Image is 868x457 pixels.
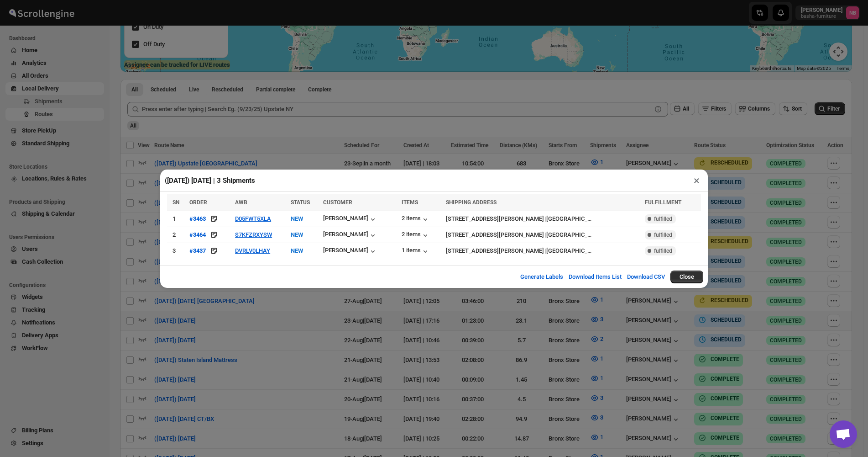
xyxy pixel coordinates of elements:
button: #3437 [189,246,206,255]
span: SHIPPING ADDRESS [446,199,497,206]
td: 1 [167,211,187,227]
td: 3 [167,243,187,259]
span: NEW [291,215,303,222]
button: #3464 [189,230,206,239]
div: | [446,214,639,223]
button: D05FWT5XLA [235,215,271,222]
span: NEW [291,231,303,238]
div: [GEOGRAPHIC_DATA] [546,230,592,239]
span: NEW [291,247,303,254]
button: [PERSON_NAME] [323,215,377,224]
div: #3464 [189,231,206,238]
div: #3463 [189,215,206,222]
button: Close [670,271,703,283]
td: 2 [167,227,187,243]
button: 1 items [402,247,430,256]
button: 2 items [402,215,430,224]
button: [PERSON_NAME] [323,247,377,256]
span: fulfilled [654,215,672,223]
span: ITEMS [402,199,418,206]
button: Download CSV [622,268,670,286]
span: FULFILLMENT [645,199,681,206]
span: ORDER [189,199,207,206]
div: #3437 [189,247,206,254]
button: DVRLV0LHAY [235,247,270,254]
button: #3463 [189,214,206,223]
span: AWB [235,199,247,206]
div: [GEOGRAPHIC_DATA] [546,246,592,255]
div: [STREET_ADDRESS][PERSON_NAME] [446,246,544,255]
span: STATUS [291,199,310,206]
div: | [446,246,639,255]
span: fulfilled [654,231,672,239]
span: fulfilled [654,247,672,255]
button: 2 items [402,231,430,240]
button: × [690,174,703,187]
div: [GEOGRAPHIC_DATA] [546,214,592,223]
div: [STREET_ADDRESS][PERSON_NAME] [446,230,544,239]
button: Generate Labels [515,268,569,286]
span: SN [173,199,179,206]
button: [PERSON_NAME] [323,231,377,240]
a: Open chat [830,420,857,448]
button: Download Items List [563,268,627,286]
div: | [446,230,639,239]
button: S7KFZRXYSW [235,231,272,238]
h2: ([DATE]) [DATE] | 3 Shipments [165,176,255,185]
div: [STREET_ADDRESS][PERSON_NAME] [446,214,544,223]
span: CUSTOMER [323,199,352,206]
